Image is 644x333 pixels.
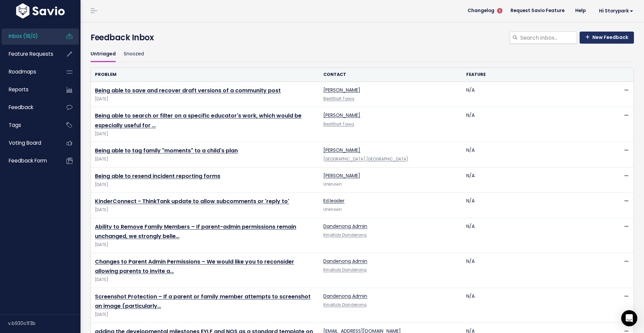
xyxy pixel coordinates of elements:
[2,64,56,80] a: Roadmaps
[323,147,360,153] a: [PERSON_NAME]
[95,96,315,103] span: [DATE]
[9,86,29,93] span: Reports
[462,288,605,323] td: N/A
[319,68,462,82] th: Contact
[95,223,296,240] a: Ability to Remove Family Members – If parent-admin permissions remain unchanged, we strongly belie…
[2,153,56,169] a: Feedback form
[91,32,634,44] h4: Feedback Inbox
[95,131,315,138] span: [DATE]
[9,104,33,111] span: Feedback
[2,46,56,62] a: Feature Requests
[95,206,315,213] span: [DATE]
[323,172,360,179] a: [PERSON_NAME]
[95,276,315,283] span: [DATE]
[323,258,367,265] a: Dandenong Admin
[323,96,354,101] a: BestStart Tawa
[323,267,367,273] a: KingKids Dandenong
[323,223,367,230] a: Dandenong Admin
[95,241,315,248] span: [DATE]
[468,8,494,13] span: Changelog
[323,197,344,204] a: Ed.leader
[95,197,289,205] a: KinderConnect - ThinkTank update to allow subcomments or 'reply to'
[462,142,605,167] td: N/A
[323,122,354,127] a: BestStart Tawa
[570,6,591,16] a: Help
[323,156,408,162] a: [GEOGRAPHIC_DATA] [GEOGRAPHIC_DATA]
[462,68,605,82] th: Feature
[2,82,56,97] a: Reports
[95,258,294,275] a: Changes to Parent Admin Permissions – We would like you to reconsider allowing parents to invite a…
[497,8,502,13] span: 5
[95,172,220,180] a: Being able to resend incident reporting forms
[2,117,56,133] a: Tags
[9,50,53,57] span: Feature Requests
[124,46,144,62] a: Snoozed
[462,253,605,288] td: N/A
[591,6,639,16] a: Hi Storypark
[9,33,38,40] span: Inbox (18/0)
[9,157,47,164] span: Feedback form
[323,112,360,118] a: [PERSON_NAME]
[323,232,367,238] a: KingKids Dandenong
[599,8,633,13] span: Hi Storypark
[95,147,238,154] a: Being able to tag family "moments" to a child's plan
[9,122,21,129] span: Tags
[520,32,577,44] input: Search inbox...
[323,182,342,187] span: Unknown
[462,167,605,192] td: N/A
[462,193,605,218] td: N/A
[91,68,319,82] th: Problem
[9,139,41,146] span: Voting Board
[462,82,605,107] td: N/A
[2,135,56,151] a: Voting Board
[462,218,605,253] td: N/A
[2,100,56,115] a: Feedback
[323,293,367,299] a: Dandenong Admin
[9,68,36,75] span: Roadmaps
[323,302,367,307] a: KingKids Dandenong
[323,207,342,212] span: Unknown
[95,156,315,163] span: [DATE]
[14,3,66,18] img: logo-white.9d6f32f41409.svg
[95,181,315,188] span: [DATE]
[91,46,634,62] ul: Filter feature requests
[95,293,311,310] a: Screenshot Protection – If a parent or family member attempts to screenshot an image (particularly…
[580,32,634,44] a: New Feedback
[95,311,315,318] span: [DATE]
[323,87,360,93] a: [PERSON_NAME]
[95,87,281,94] a: Being able to save and recover draft versions of a community post
[2,29,56,44] a: Inbox (18/0)
[462,107,605,142] td: N/A
[505,6,570,16] a: Request Savio Feature
[8,315,80,332] div: v.b930c1f3b
[621,310,637,326] div: Open Intercom Messenger
[95,112,302,129] a: Being able to search or filter on a specific educator's work, which would be especially useful for …
[91,46,116,62] a: Untriaged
